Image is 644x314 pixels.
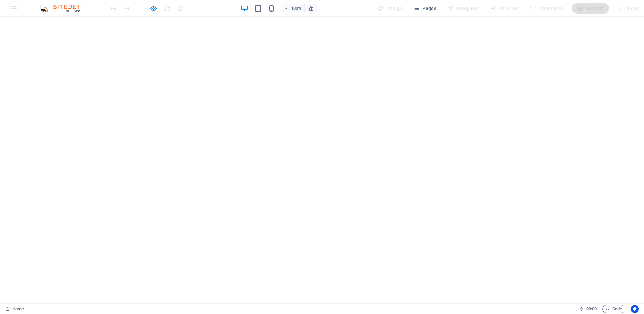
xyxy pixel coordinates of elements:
button: 100% [281,4,305,12]
span: 00 00 [586,305,597,313]
button: Code [602,305,625,313]
i: On resize automatically adjust zoom level to fit chosen device. [308,5,314,11]
div: Design (Ctrl+Alt+Y) [374,3,405,14]
span: Pages [413,5,436,12]
h6: Session time [579,305,597,313]
span: Code [605,305,622,313]
img: Editor Logo [39,4,89,12]
a: Click to cancel selection. Double-click to open Pages [5,305,24,313]
button: Usercentrics [631,305,639,313]
button: Pages [410,3,439,14]
h6: 100% [291,4,302,12]
span: : [591,306,592,311]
